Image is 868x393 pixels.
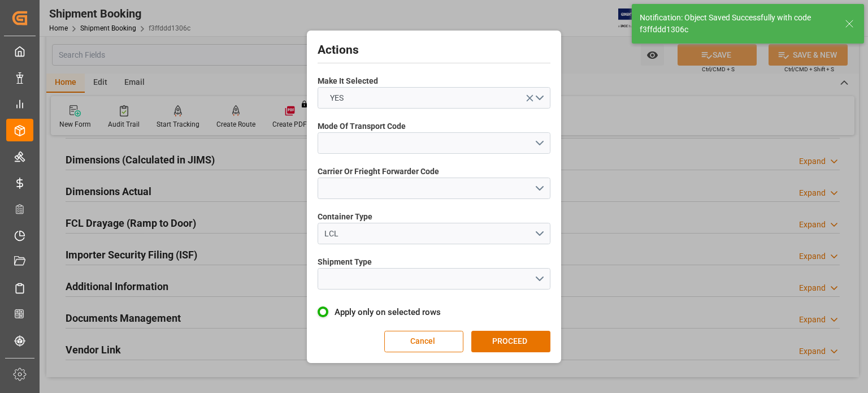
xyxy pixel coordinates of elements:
[318,211,372,223] span: Container Type
[324,228,535,240] div: LCL
[318,305,550,319] label: Apply only on selected rows
[318,120,406,132] span: Mode Of Transport Code
[384,331,463,352] button: Cancel
[318,132,550,154] button: open menu
[471,331,550,352] button: PROCEED
[318,75,378,87] span: Make It Selected
[318,256,372,268] span: Shipment Type
[318,41,550,59] h2: Actions
[318,178,550,199] button: open menu
[324,92,349,104] span: YES
[640,12,834,36] div: Notification: Object Saved Successfully with code f3ffddd1306c
[318,166,439,178] span: Carrier Or Frieght Forwarder Code
[318,268,550,290] button: open menu
[318,223,550,244] button: open menu
[318,87,550,109] button: open menu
